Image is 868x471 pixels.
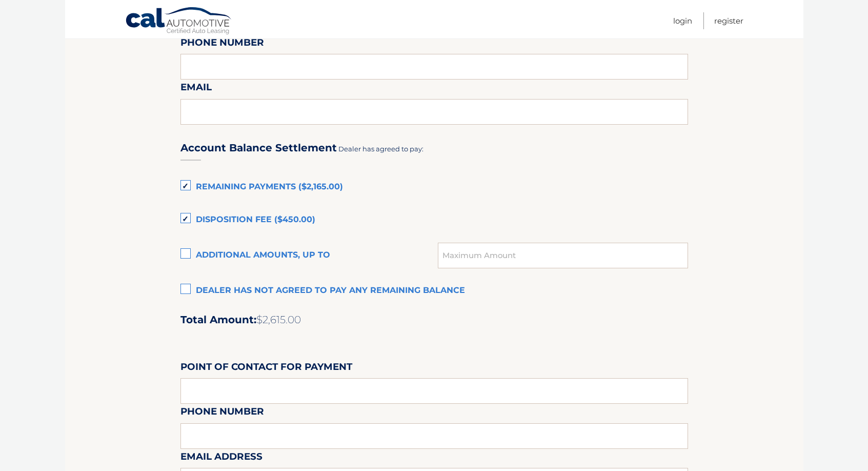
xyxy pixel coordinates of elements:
[180,80,212,99] label: Email
[180,449,263,468] label: Email Address
[180,210,688,230] label: Disposition Fee ($450.00)
[180,35,264,54] label: Phone Number
[338,145,423,153] span: Dealer has agreed to pay:
[180,142,337,154] h3: Account Balance Settlement
[180,359,352,378] label: Point of Contact for Payment
[180,313,688,326] h2: Total Amount:
[125,7,233,36] a: Cal Automotive
[673,12,692,29] a: Login
[180,281,688,301] label: Dealer has not agreed to pay any remaining balance
[180,177,688,198] label: Remaining Payments ($2,165.00)
[438,243,688,268] input: Maximum Amount
[714,12,743,29] a: Register
[180,245,438,266] label: Additional amounts, up to
[256,313,301,326] span: $2,615.00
